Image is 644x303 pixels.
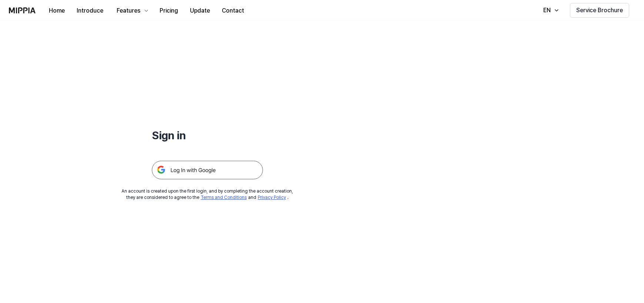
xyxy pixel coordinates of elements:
a: Terms and Conditions [201,195,247,200]
button: Update [184,3,216,18]
img: logo [9,7,36,13]
h1: Sign in [152,127,263,143]
button: Pricing [154,3,184,18]
a: Privacy Policy [258,195,286,200]
button: Features [109,3,154,18]
button: Introduce [71,3,109,18]
button: Home [43,3,71,18]
button: Contact [216,3,250,18]
div: EN [542,6,552,15]
img: 구글 로그인 버튼 [152,161,263,179]
button: Service Brochure [570,3,629,18]
a: Update [184,0,216,21]
button: EN [536,3,564,18]
div: Features [115,6,142,15]
div: An account is created upon the first login, and by completing the account creation, they are cons... [122,188,293,201]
